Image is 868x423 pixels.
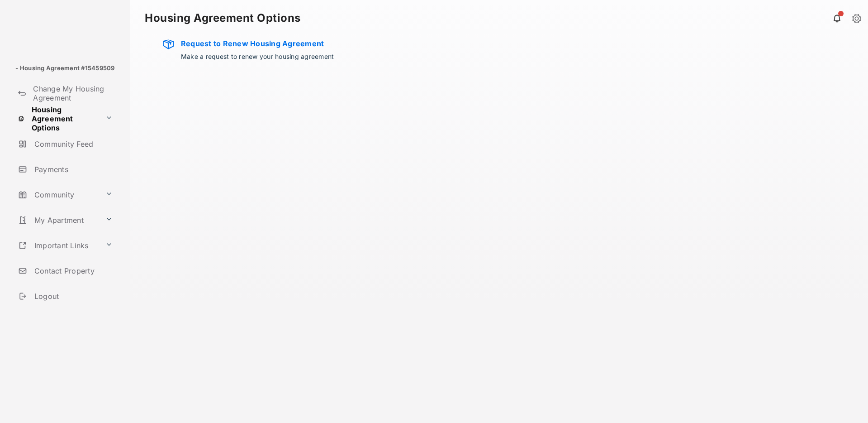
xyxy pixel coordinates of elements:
[14,235,102,256] a: Important Links
[14,184,102,206] a: Community
[148,39,334,61] a: Request to Renew Housing AgreementMake a request to renew your housing agreement
[14,260,130,282] a: Contact Property
[181,52,334,61] p: Make a request to renew your housing agreement
[145,13,301,24] strong: Housing Agreement Options
[14,82,130,104] a: Change My Housing Agreement
[14,133,130,155] a: Community Feed
[14,209,102,231] a: My Apartment
[14,285,130,307] a: Logout
[14,159,130,180] a: Payments
[14,108,102,130] a: Housing Agreement Options
[15,64,114,73] p: - Housing Agreement #15459509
